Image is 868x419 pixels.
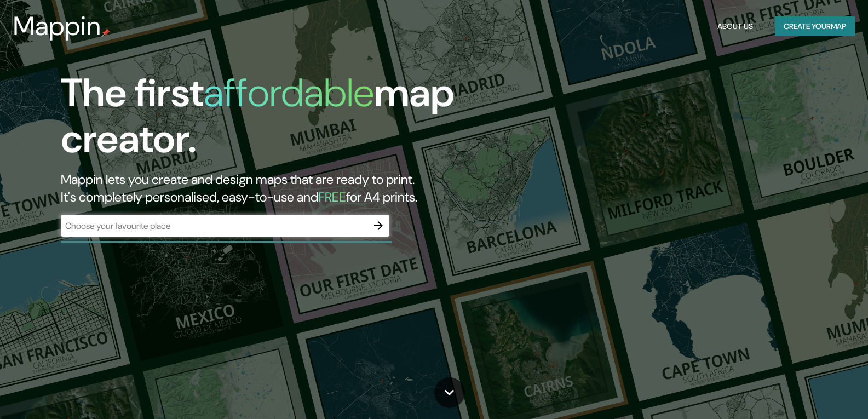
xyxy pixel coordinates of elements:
button: About Us [713,16,757,37]
img: mappin-pin [101,28,110,37]
h1: affordable [204,67,374,118]
input: Choose your favourite place [61,220,367,232]
h3: Mappin [13,11,101,42]
h2: Mappin lets you create and design maps that are ready to print. It's completely personalised, eas... [61,171,495,206]
h5: FREE [318,188,346,205]
h1: The first map creator. [61,70,495,171]
button: Create yourmap [775,16,855,37]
